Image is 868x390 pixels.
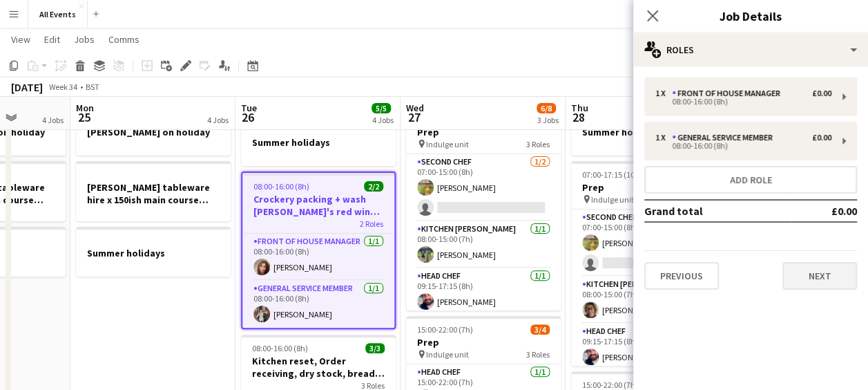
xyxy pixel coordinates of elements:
[76,126,231,138] h3: [PERSON_NAME] on holiday
[530,324,550,335] span: 3/4
[526,349,550,360] span: 3 Roles
[633,7,868,25] h3: Job Details
[406,102,424,114] span: Wed
[655,89,672,98] div: 1 x
[241,355,396,380] h3: Kitchen reset, Order receiving, dry stock, bread and cake day
[644,166,857,194] button: Add role
[207,115,229,125] div: 4 Jobs
[241,116,396,166] app-job-card: Summer holidays
[537,103,556,113] span: 6/8
[86,82,99,92] div: BST
[582,169,658,180] span: 07:00-17:15 (10h15m)
[74,33,95,46] span: Jobs
[39,30,66,48] a: Edit
[76,247,231,259] h3: Summer holidays
[11,80,43,94] div: [DATE]
[242,281,394,328] app-card-role: General service member1/108:00-16:00 (8h)[PERSON_NAME]
[406,268,561,315] app-card-role: Head Chef1/109:15-17:15 (8h)[PERSON_NAME]
[239,109,257,125] span: 26
[633,33,868,66] div: Roles
[812,89,831,98] div: £0.00
[644,262,719,290] button: Previous
[426,349,469,360] span: Indulge unit
[404,109,424,125] span: 27
[406,154,561,221] app-card-role: Second Chef1/207:00-15:00 (8h)[PERSON_NAME]
[406,106,561,310] app-job-card: 07:00-17:15 (10h15m)3/4Prep Indulge unit3 RolesSecond Chef1/207:00-15:00 (8h)[PERSON_NAME] Kitche...
[406,221,561,268] app-card-role: Kitchen [PERSON_NAME]1/108:00-15:00 (7h)[PERSON_NAME]
[571,102,588,114] span: Thu
[571,210,726,277] app-card-role: Second Chef1/207:00-15:00 (8h)[PERSON_NAME]
[108,33,139,46] span: Comms
[46,82,80,92] span: Week 34
[406,336,561,349] h3: Prep
[360,219,383,229] span: 2 Roles
[241,102,257,114] span: Tue
[68,30,100,48] a: Jobs
[103,30,145,48] a: Comms
[782,262,857,290] button: Next
[569,109,588,125] span: 28
[242,234,394,281] app-card-role: Front of House Manager1/108:00-16:00 (8h)[PERSON_NAME]
[241,171,396,329] app-job-card: 08:00-16:00 (8h)2/2Crockery packing + wash [PERSON_NAME]'s red wine x 1152 RolesFront of House Ma...
[76,227,231,277] app-job-card: Summer holidays
[672,133,778,142] div: General service member
[672,89,786,98] div: Front of House Manager
[372,103,391,113] span: 5/5
[242,193,394,218] h3: Crockery packing + wash [PERSON_NAME]'s red wine x 115
[364,181,383,192] span: 2/2
[76,106,231,156] app-job-card: [PERSON_NAME] on holiday
[655,142,831,149] div: 08:00-16:00 (8h)
[571,126,726,138] h3: Summer holidays
[571,161,726,366] app-job-card: 07:00-17:15 (10h15m)3/4Prep Indulge unit3 RolesSecond Chef1/207:00-15:00 (8h)[PERSON_NAME] Kitche...
[76,181,231,206] h3: [PERSON_NAME] tableware hire x 150ish main course plates, water tumblers, white wine glasses, hi-...
[253,181,309,192] span: 08:00-16:00 (8h)
[526,139,550,149] span: 3 Roles
[76,102,94,114] span: Mon
[591,194,634,205] span: Indulge unit
[11,33,30,46] span: View
[655,98,831,105] div: 08:00-16:00 (8h)
[644,200,791,222] td: Grand total
[655,133,672,142] div: 1 x
[812,133,831,142] div: £0.00
[6,30,36,48] a: View
[417,324,473,335] span: 15:00-22:00 (7h)
[571,181,726,194] h3: Prep
[571,324,726,371] app-card-role: Head Chef1/109:15-17:15 (8h)[PERSON_NAME]
[42,115,64,125] div: 4 Jobs
[372,115,394,125] div: 4 Jobs
[241,136,396,149] h3: Summer holidays
[28,1,88,28] button: All Events
[571,277,726,324] app-card-role: Kitchen [PERSON_NAME]1/108:00-15:00 (7h)[PERSON_NAME]
[406,126,561,138] h3: Prep
[252,343,308,353] span: 08:00-16:00 (8h)
[76,161,231,221] app-job-card: [PERSON_NAME] tableware hire x 150ish main course plates, water tumblers, white wine glasses, hi-...
[44,33,60,46] span: Edit
[426,139,469,149] span: Indulge unit
[571,106,726,156] app-job-card: Summer holidays
[74,109,94,125] span: 25
[365,343,385,353] span: 3/3
[791,200,857,222] td: £0.00
[582,380,638,390] span: 15:00-22:00 (7h)
[537,115,559,125] div: 3 Jobs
